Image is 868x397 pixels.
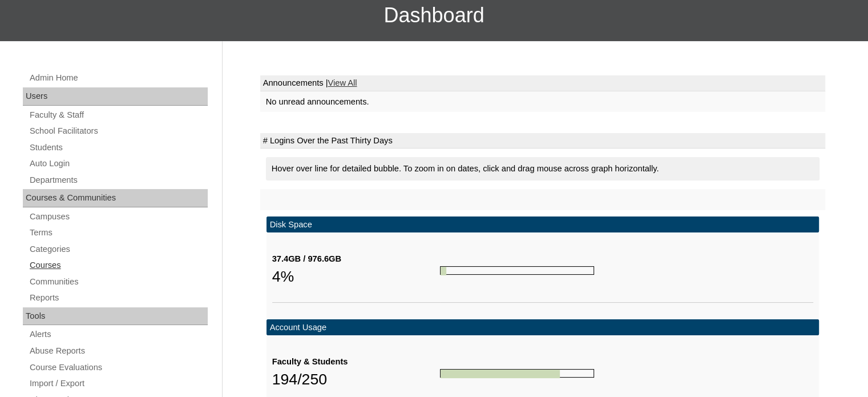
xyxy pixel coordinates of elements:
div: 194/250 [272,368,440,391]
div: Faculty & Students [272,356,440,368]
td: # Logins Over the Past Thirty Days [260,133,825,149]
td: Account Usage [267,319,819,336]
a: Students [29,141,208,155]
td: Disk Space [267,216,819,233]
a: Import / Export [29,376,208,391]
a: Course Evaluations [29,360,208,375]
a: Departments [29,173,208,187]
div: 37.4GB / 976.6GB [272,253,440,265]
div: Users [23,87,208,106]
td: No unread announcements. [260,91,825,113]
a: Reports [29,291,208,305]
div: Hover over line for detailed bubble. To zoom in on dates, click and drag mouse across graph horiz... [266,157,819,181]
a: Auto Login [29,157,208,171]
a: Abuse Reports [29,344,208,358]
a: Categories [29,242,208,256]
a: Alerts [29,327,208,342]
a: Terms [29,226,208,240]
a: Courses [29,258,208,272]
div: Courses & Communities [23,189,208,207]
a: Admin Home [29,71,208,85]
a: Campuses [29,210,208,224]
div: 4% [272,265,440,288]
div: Tools [23,307,208,326]
td: Announcements | [260,75,825,91]
a: View All [328,78,357,87]
a: Communities [29,275,208,289]
a: School Facilitators [29,124,208,138]
a: Faculty & Staff [29,108,208,122]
